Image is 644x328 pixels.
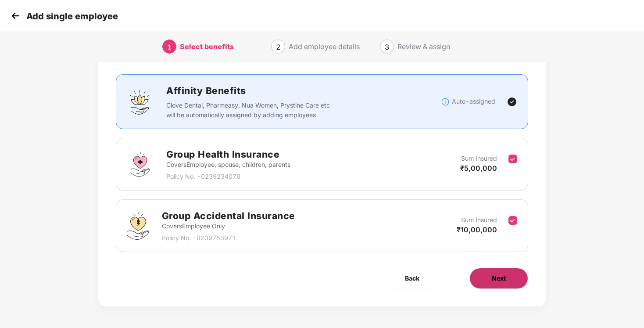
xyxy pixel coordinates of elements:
[457,225,497,234] span: ₹10,00,000
[461,215,497,225] p: Sum Insured
[452,97,495,106] p: Auto-assigned
[166,172,290,181] p: Policy No. - 0239234078
[166,160,290,169] p: Covers Employee, spouse, children, parents
[127,89,153,115] img: svg+xml;base64,PHN2ZyBpZD0iQWZmaW5pdHlfQmVuZWZpdHMiIGRhdGEtbmFtZT0iQWZmaW5pdHkgQmVuZWZpdHMiIHhtbG...
[289,40,360,54] div: Add employee details
[166,83,440,98] h2: Affinity Benefits
[162,209,295,223] h2: Group Accidental Insurance
[397,40,450,54] div: Review & assign
[167,43,172,51] span: 1
[180,40,234,54] div: Select benefits
[507,97,517,107] img: svg+xml;base64,PHN2ZyBpZD0iVGljay0yNHgyNCIgeG1sbnM9Imh0dHA6Ly93d3cudzMub3JnLzIwMDAvc3ZnIiB3aWR0aD...
[127,212,148,240] img: svg+xml;base64,PHN2ZyB4bWxucz0iaHR0cDovL3d3dy53My5vcmcvMjAwMC9zdmciIHdpZHRoPSI0OS4zMjEiIGhlaWdodD...
[276,43,280,51] span: 2
[166,101,331,120] p: Clove Dental, Pharmeasy, Nua Women, Prystine Care etc will be automatically assigned by adding em...
[9,9,22,22] img: svg+xml;base64,PHN2ZyB4bWxucz0iaHR0cDovL3d3dy53My5vcmcvMjAwMC9zdmciIHdpZHRoPSIzMCIgaGVpZ2h0PSIzMC...
[385,43,389,51] span: 3
[461,154,497,163] p: Sum Insured
[166,147,290,162] h2: Group Health Insurance
[383,268,441,289] button: Back
[460,164,497,173] span: ₹5,00,000
[405,274,419,283] span: Back
[492,274,506,283] span: Next
[162,221,295,231] p: Covers Employee Only
[469,268,528,289] button: Next
[127,151,153,177] img: svg+xml;base64,PHN2ZyBpZD0iR3JvdXBfSGVhbHRoX0luc3VyYW5jZSIgZGF0YS1uYW1lPSJHcm91cCBIZWFsdGggSW5zdX...
[26,11,118,22] p: Add single employee
[162,233,295,243] p: Policy No. - 0239753971
[441,97,450,106] img: svg+xml;base64,PHN2ZyBpZD0iSW5mb18tXzMyeDMyIiBkYXRhLW5hbWU9IkluZm8gLSAzMngzMiIgeG1sbnM9Imh0dHA6Ly...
